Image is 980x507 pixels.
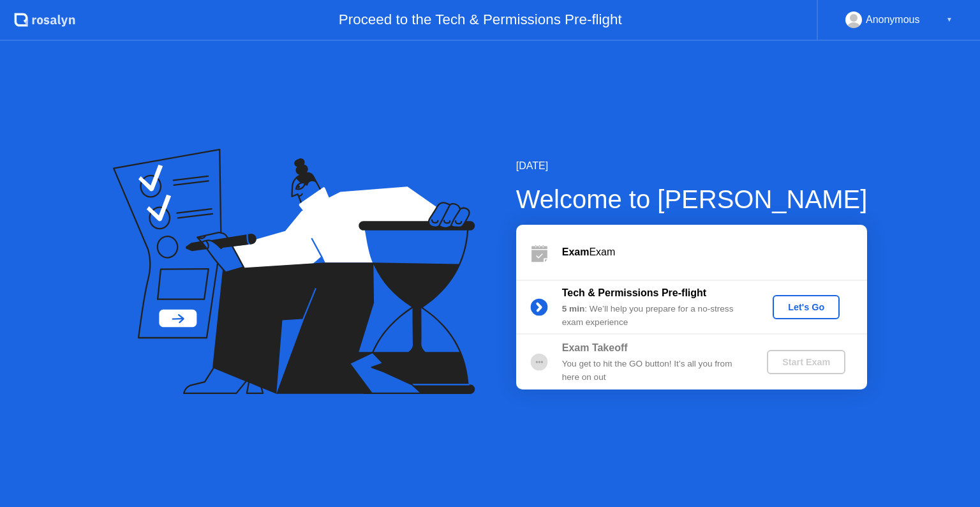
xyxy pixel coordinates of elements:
[516,158,868,174] div: [DATE]
[562,287,706,298] b: Tech & Permissions Pre-flight
[773,295,840,319] button: Let's Go
[562,342,628,353] b: Exam Takeoff
[866,11,920,28] div: Anonymous
[562,304,585,314] b: 5 min
[772,357,840,367] div: Start Exam
[562,358,746,384] div: You get to hit the GO button! It’s all you from here on out
[516,180,868,218] div: Welcome to [PERSON_NAME]
[562,303,746,329] div: : We’ll help you prepare for a no-stress exam experience
[767,350,845,374] button: Start Exam
[562,246,590,257] b: Exam
[778,302,835,312] div: Let's Go
[946,11,953,28] div: ▼
[562,245,867,260] div: Exam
